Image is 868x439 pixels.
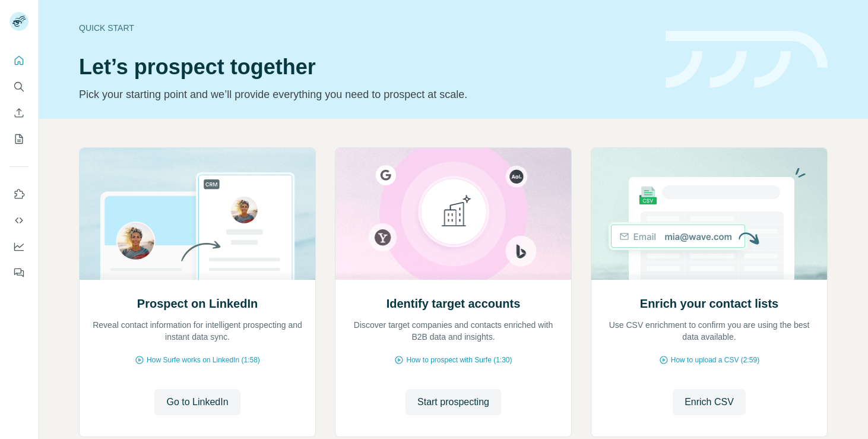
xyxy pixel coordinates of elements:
button: Search [9,76,28,97]
p: Reveal contact information for intelligent prospecting and instant data sync. [91,319,303,343]
button: Feedback [9,262,28,283]
div: Quick start [79,22,651,34]
button: Enrich CSV [673,389,746,415]
button: Go to LinkedIn [154,389,240,415]
button: Dashboard [9,236,28,257]
button: My lists [9,128,28,150]
span: How to prospect with Surfe (1:30) [406,355,512,365]
h2: Prospect on LinkedIn [137,295,258,312]
h2: Enrich your contact lists [640,295,778,312]
button: Use Surfe on LinkedIn [9,184,28,205]
span: Start prospecting [417,395,489,409]
span: How Surfe works on LinkedIn (1:58) [147,355,260,365]
span: Go to LinkedIn [166,395,228,409]
p: Discover target companies and contacts enriched with B2B data and insights. [347,319,559,343]
h2: Identify target accounts [387,295,521,312]
p: Use CSV enrichment to confirm you are using the best data available. [603,319,815,343]
img: Prospect on LinkedIn [79,148,316,280]
img: Enrich your contact lists [591,148,828,280]
button: Enrich CSV [9,102,28,124]
img: banner [666,31,828,89]
h1: Let’s prospect together [79,55,651,79]
img: Identify target accounts [335,148,572,280]
p: Pick your starting point and we’ll provide everything you need to prospect at scale. [79,86,651,103]
button: Use Surfe API [9,210,28,231]
span: Enrich CSV [685,395,734,409]
button: Quick start [9,50,28,71]
span: How to upload a CSV (2:59) [671,355,759,365]
button: Start prospecting [406,389,501,415]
